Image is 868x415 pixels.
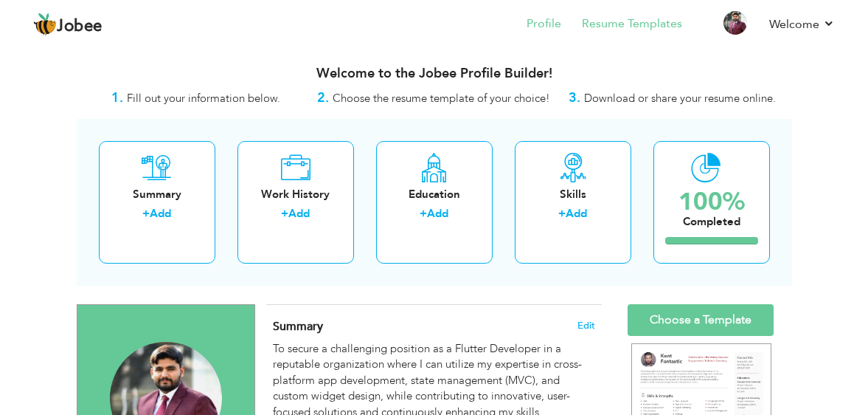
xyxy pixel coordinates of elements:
[723,11,747,35] img: Profile Img
[317,89,329,107] strong: 2.
[142,206,150,222] label: +
[678,190,745,214] div: 100%
[566,206,587,221] a: Add
[769,16,835,33] a: Welcome
[33,13,57,36] img: jobee.io
[577,320,595,331] span: Edit
[273,319,595,334] h4: Adding a summary is a quick and easy way to highlight your experience and interests.
[288,206,310,221] a: Add
[558,206,566,222] label: +
[57,18,103,35] span: Jobee
[281,206,288,222] label: +
[111,89,123,107] strong: 1.
[527,187,619,202] div: Skills
[273,318,323,335] span: Summary
[569,89,580,107] strong: 3.
[33,13,103,36] a: Jobee
[111,187,204,202] div: Summary
[527,16,561,32] a: Profile
[584,91,776,106] span: Download or share your resume online.
[582,16,682,32] a: Resume Templates
[420,206,427,222] label: +
[388,187,481,202] div: Education
[127,91,280,106] span: Fill out your information below.
[427,206,448,221] a: Add
[77,66,792,81] h3: Welcome to the Jobee Profile Builder!
[678,214,745,230] div: Completed
[249,187,342,202] div: Work History
[628,304,774,336] a: Choose a Template
[333,91,550,106] span: Choose the resume template of your choice!
[150,206,171,221] a: Add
